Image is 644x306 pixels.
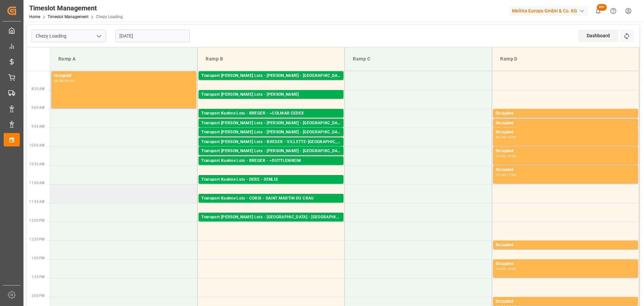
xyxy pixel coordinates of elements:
[496,129,635,136] div: Occupied
[201,73,341,79] div: Transport [PERSON_NAME] Lots - [PERSON_NAME] - [GEOGRAPHIC_DATA][PERSON_NAME]
[94,31,104,41] button: open menu
[578,30,619,42] div: Dashboard
[201,110,341,117] div: Transport Kuehne Lots - BREGER - ~COLMAR CEDEX
[32,275,45,279] span: 1:30 PM
[496,120,635,127] div: Occupied
[29,3,123,13] div: Timeslot Management
[201,176,341,183] div: Transport Kuehne Lots - DERE - SENLIS
[506,136,516,139] div: 10:00
[505,173,506,176] div: -
[201,117,341,123] div: Pallets: ,TU: 46,City: ~COLMAR CEDEX,Arrival: [DATE] 00:00:00
[496,155,505,158] div: 10:00
[505,155,506,158] div: -
[201,195,341,202] div: Transport Kuehne Lots - CORSI - SAINT MARTIN DU CRAU
[32,294,45,298] span: 2:00 PM
[201,155,341,160] div: Pallets: ,TU: 93,City: [GEOGRAPHIC_DATA],Arrival: [DATE] 00:00:00
[496,242,635,249] div: Occupied
[65,79,74,82] div: 09:00
[496,136,505,139] div: 09:30
[496,148,635,155] div: Occupied
[496,298,635,305] div: Occupied
[201,120,341,127] div: Transport [PERSON_NAME] Lots - [PERSON_NAME] - [GEOGRAPHIC_DATA]
[505,267,506,270] div: -
[201,79,341,85] div: Pallets: ,TU: 35,City: [GEOGRAPHIC_DATA][PERSON_NAME],Arrival: [DATE] 00:00:00
[496,117,505,120] div: 09:00
[505,127,506,130] div: -
[54,73,194,79] div: Occupied
[506,155,516,158] div: 10:30
[54,79,64,82] div: 08:00
[201,202,341,208] div: Pallets: ,TU: 622,City: [GEOGRAPHIC_DATA][PERSON_NAME],Arrival: [DATE] 00:00:00
[201,136,341,141] div: Pallets: ,TU: 232,City: [GEOGRAPHIC_DATA],Arrival: [DATE] 00:00:00
[597,4,607,11] span: 99+
[509,4,591,17] button: Melitta Europa GmbH & Co. KG
[505,117,506,120] div: -
[48,14,89,19] a: Timeslot Management
[201,148,341,155] div: Transport [PERSON_NAME] Lots - [PERSON_NAME] - [GEOGRAPHIC_DATA]
[201,145,341,151] div: Pallets: 10,TU: 742,City: [GEOGRAPHIC_DATA],Arrival: [DATE] 00:00:00
[201,183,341,189] div: Pallets: 1,TU: 490,City: [GEOGRAPHIC_DATA],Arrival: [DATE] 00:00:00
[496,261,635,267] div: Occupied
[115,30,190,42] input: DD-MM-YYYY
[496,110,635,117] div: Occupied
[509,6,588,16] div: Melitta Europa GmbH & Co. KG
[201,91,341,98] div: Transport [PERSON_NAME] Lots - [PERSON_NAME]
[203,53,339,65] div: Ramp B
[506,127,516,130] div: 09:30
[29,219,45,222] span: 12:00 PM
[64,79,65,82] div: -
[506,267,516,270] div: 13:30
[506,173,516,176] div: 11:00
[32,106,45,110] span: 9:00 AM
[496,249,505,252] div: 12:30
[29,14,40,19] a: Home
[350,53,486,65] div: Ramp C
[591,3,606,18] button: show 100 new notifications
[32,125,45,128] span: 9:30 AM
[29,162,45,166] span: 10:30 AM
[497,53,634,65] div: Ramp D
[29,181,45,185] span: 11:00 AM
[506,117,516,120] div: 09:15
[32,256,45,260] span: 1:00 PM
[32,87,45,91] span: 8:30 AM
[29,237,45,241] span: 12:30 PM
[506,249,516,252] div: 12:45
[201,221,341,226] div: Pallets: 4,TU: 760,City: [GEOGRAPHIC_DATA],Arrival: [DATE] 00:00:00
[201,139,341,145] div: Transport [PERSON_NAME] Lots - BREGER - VILLETTE-[GEOGRAPHIC_DATA]
[505,136,506,139] div: -
[505,249,506,252] div: -
[201,164,341,170] div: Pallets: 1,TU: 52,City: ~[GEOGRAPHIC_DATA],Arrival: [DATE] 00:00:00
[201,214,341,221] div: Transport [PERSON_NAME] Lots - [GEOGRAPHIC_DATA] - [GEOGRAPHIC_DATA]
[201,129,341,136] div: Transport [PERSON_NAME] Lots - [PERSON_NAME] - [GEOGRAPHIC_DATA]
[29,143,45,147] span: 10:00 AM
[496,167,635,173] div: Occupied
[29,200,45,204] span: 11:30 AM
[496,127,505,130] div: 09:15
[201,127,341,132] div: Pallets: 1,TU: ,City: [GEOGRAPHIC_DATA],Arrival: [DATE] 00:00:00
[201,158,341,164] div: Transport Kuehne Lots - BREGER - ~DUTTLENHEIM
[201,98,341,104] div: Pallets: 1,TU: ,City: CARQUEFOU,Arrival: [DATE] 00:00:00
[56,53,192,65] div: Ramp A
[32,30,106,42] input: Type to search/select
[606,3,621,18] button: Help Center
[496,267,505,270] div: 13:00
[496,173,505,176] div: 10:30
